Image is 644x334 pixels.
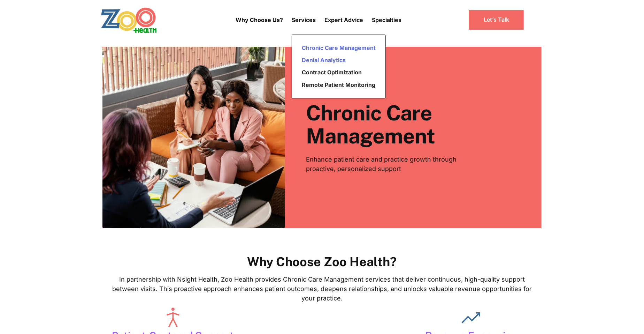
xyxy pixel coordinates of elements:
h1: Chronic Care Management [306,102,535,148]
h3: Why Choose Zoo Health? [109,254,535,269]
a: Contract Optimization [299,66,378,79]
div: Expert Advice [324,5,363,35]
div: Services [292,5,316,35]
a: Specialties [372,16,401,23]
img: Event Img [102,47,285,228]
p: Expert Advice [324,16,363,24]
a: Denial Analytics [299,54,378,66]
a: Remote Patient Monitoring [299,79,378,91]
p: In partnership with Nsight Health, Zoo Health provides Chronic Care Management services that deli... [109,275,535,303]
p: Enhance patient care and practice growth through proactive, personalized support [306,155,493,173]
div: Specialties [372,5,401,35]
a: Why Choose Us? [236,10,283,30]
nav: Services [292,35,386,98]
a: Let’s Talk [468,9,524,30]
a: Chronic Care Management [299,42,378,54]
a: Expert Advice [324,12,363,28]
a: home [101,7,176,33]
p: Services [292,16,316,24]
